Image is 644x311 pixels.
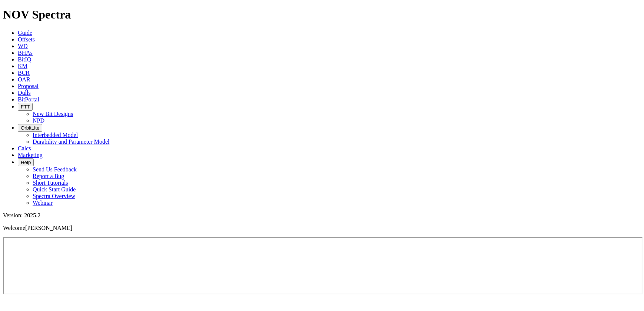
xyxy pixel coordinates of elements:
[21,125,39,131] span: OrbitLite
[18,36,35,43] a: Offsets
[18,83,39,89] a: Proposal
[21,104,30,110] span: FTT
[18,70,30,76] a: BCR
[18,152,43,158] a: Marketing
[18,103,33,111] button: FTT
[33,111,73,117] a: New Bit Designs
[18,30,32,36] a: Guide
[33,117,44,124] a: NPD
[18,76,30,83] a: OAR
[21,160,31,165] span: Help
[18,43,28,49] a: WD
[33,180,68,186] a: Short Tutorials
[3,8,641,21] h1: NOV Spectra
[33,138,110,145] a: Durability and Parameter Model
[3,212,641,219] div: Version: 2025.2
[33,166,77,173] a: Send Us Feedback
[3,225,641,231] p: Welcome
[18,63,27,69] a: KM
[33,173,64,179] a: Report a Bug
[33,132,78,138] a: Interbedded Model
[18,158,34,166] button: Help
[33,186,76,193] a: Quick Start Guide
[33,200,53,206] a: Webinar
[18,96,39,103] a: BitPortal
[18,90,31,96] a: Dulls
[33,193,75,199] a: Spectra Overview
[18,124,42,132] button: OrbitLite
[18,145,31,151] a: Calcs
[18,50,33,56] a: BHAs
[18,56,31,63] a: BitIQ
[25,225,72,231] span: [PERSON_NAME]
